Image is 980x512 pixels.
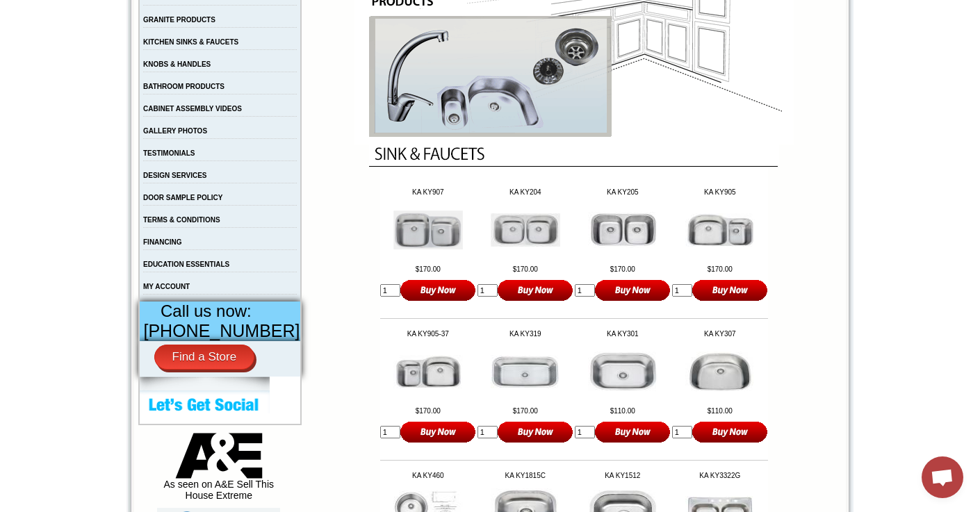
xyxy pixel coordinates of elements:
[400,279,476,302] input: Buy Now
[154,345,255,370] a: Find a Store
[380,188,476,196] td: KA KY907
[143,127,207,135] a: GALLERY PHOTOS
[692,279,768,302] input: Buy Now
[477,472,573,479] td: KA KY1815C
[498,420,573,443] input: Buy Now
[380,265,476,273] td: $170.00
[672,330,768,338] td: KA KY307
[588,212,658,249] img: KA KY205
[672,265,768,273] td: $170.00
[575,188,671,196] td: KA KY205
[477,330,573,338] td: KA KY319
[380,330,476,338] td: KA KY905-37
[143,60,211,68] a: KNOBS & HANDLES
[575,407,671,415] td: $110.00
[672,472,768,479] td: KA KY3322G
[685,213,755,246] img: KA KY905
[922,456,963,498] div: Open chat
[143,238,182,246] a: FINANCING
[477,265,573,273] td: $170.00
[477,407,573,415] td: $170.00
[595,279,671,302] input: Buy Now
[692,420,768,443] input: Buy Now
[143,16,215,24] a: GRANITE PRODUCTS
[575,472,671,479] td: KA KY1512
[144,321,300,340] span: [PHONE_NUMBER]
[380,407,476,415] td: $170.00
[595,420,671,443] input: Buy Now
[143,38,238,46] a: KITCHEN SINKS & FAUCETS
[498,279,573,302] input: Buy Now
[477,188,573,196] td: KA KY204
[672,407,768,415] td: $110.00
[143,261,229,268] a: EDUCATION ESSENTIALS
[143,172,207,179] a: DESIGN SERVICES
[143,83,224,90] a: BATHROOM PRODUCTS
[157,433,280,508] div: As seen on A&E Sell This House Extreme
[143,194,222,201] a: DOOR SAMPLE POLICY
[161,302,252,320] span: Call us now:
[491,355,560,388] img: KA KY319
[143,216,220,224] a: TERMS & CONDITIONS
[491,213,560,247] img: KA KY204
[685,352,755,392] img: KA KY307
[143,149,195,157] a: TESTIMONIALS
[143,283,190,290] a: MY ACCOUNT
[393,355,463,388] img: KA KY905-37
[400,420,476,443] input: Buy Now
[575,265,671,273] td: $170.00
[393,210,463,249] img: KA KY907
[672,188,768,196] td: KA KY905
[588,352,658,392] img: KA KY301
[143,105,242,113] a: CABINET ASSEMBLY VIDEOS
[575,330,671,338] td: KA KY301
[380,472,476,479] td: KA KY460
